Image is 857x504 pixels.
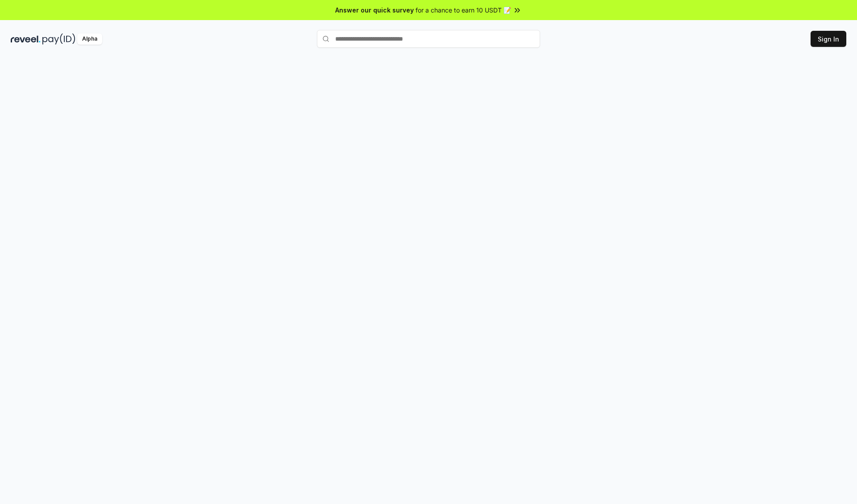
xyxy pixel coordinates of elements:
button: Sign In [811,31,846,47]
span: for a chance to earn 10 USDT 📝 [416,5,511,15]
img: reveel_dark [11,33,41,45]
img: pay_id [42,33,75,45]
span: Answer our quick survey [335,5,414,15]
div: Alpha [77,33,102,45]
